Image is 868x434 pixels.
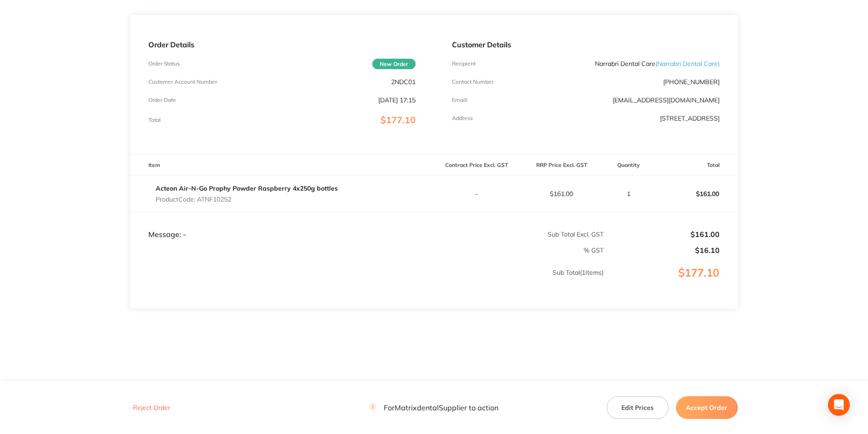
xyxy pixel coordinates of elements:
span: $177.10 [381,114,416,126]
p: Address [452,115,473,121]
p: $161.00 [604,230,720,238]
p: Order Status [148,61,180,67]
p: [DATE] 17:15 [378,96,416,104]
p: Emaill [452,97,467,103]
th: Total [653,155,738,176]
th: Item [130,155,434,176]
a: Acteon Air-N-Go Prophy Powder Raspberry 4x250g bottles [156,184,338,192]
span: New Order [372,59,416,69]
th: Quantity [604,155,653,176]
p: Order Date [148,97,176,103]
p: Order Details [148,40,416,49]
p: - [434,190,518,197]
p: Recipient [452,61,476,67]
p: $161.00 [519,190,604,197]
p: Contact Number [452,79,493,85]
p: For Matrixdental Supplier to action [369,403,498,412]
p: Sub Total ( 1 Items) [131,269,604,294]
p: 1 [604,190,652,197]
p: 2NDC01 [391,78,416,86]
p: [PHONE_NUMBER] [663,78,720,86]
p: Total [148,117,161,123]
p: Product Code: ATNF10252 [156,196,338,203]
p: Narrabri Dental Care [595,60,720,67]
th: RRP Price Excl. GST [519,155,604,176]
p: [STREET_ADDRESS] [660,115,720,122]
p: $161.00 [653,183,737,205]
p: $177.10 [604,267,737,298]
button: Edit Prices [607,396,669,419]
button: Accept Order [676,396,738,419]
th: Contract Price Excl. GST [434,155,519,176]
span: ( Narrabri Dental Care ) [655,60,720,68]
div: Open Intercom Messenger [828,394,850,416]
button: Reject Order [130,404,173,412]
p: Customer Account Number [148,79,217,85]
td: Message: - [130,212,434,239]
p: $16.10 [604,246,720,254]
p: Sub Total Excl. GST [434,231,604,238]
a: [EMAIL_ADDRESS][DOMAIN_NAME] [613,96,720,104]
p: Customer Details [452,40,719,49]
p: % GST [131,247,604,254]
